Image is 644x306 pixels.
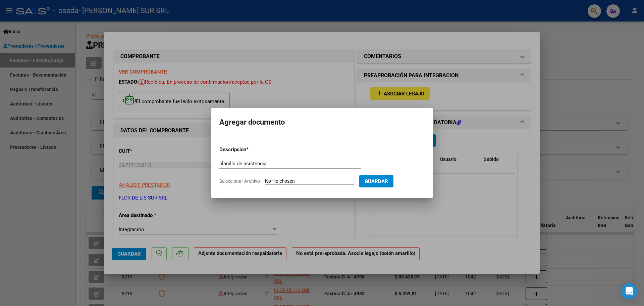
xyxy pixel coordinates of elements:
button: Guardar [359,175,393,187]
span: Seleccionar Archivo [219,178,260,184]
p: Descripcion [219,146,281,154]
span: Guardar [365,178,388,184]
div: Open Intercom Messenger [621,283,637,299]
h2: Agregar documento [219,116,425,129]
